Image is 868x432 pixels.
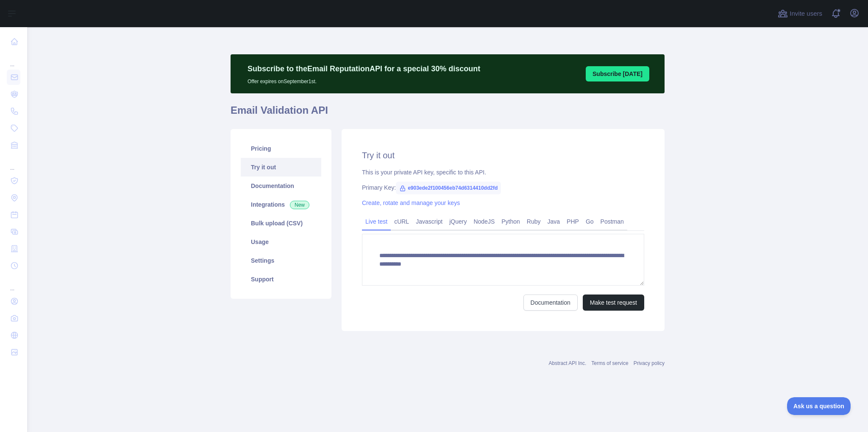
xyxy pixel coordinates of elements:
[776,7,824,20] button: Invite users
[412,215,446,228] a: Javascript
[231,104,665,124] h1: Email Validation API
[396,182,501,194] span: e903ede2f100456eb74d6314410dd2fd
[7,51,20,68] div: ...
[362,149,644,161] h2: Try it out
[391,215,412,228] a: cURL
[241,214,321,233] a: Bulk upload (CSV)
[582,215,597,228] a: Go
[583,295,644,311] button: Make test request
[362,183,644,192] div: Primary Key:
[586,66,649,81] button: Subscribe [DATE]
[7,275,20,292] div: ...
[523,295,578,311] a: Documentation
[241,195,321,214] a: Integrations New
[470,215,498,228] a: NodeJS
[290,201,309,209] span: New
[7,154,20,171] div: ...
[362,215,391,228] a: Live test
[544,215,564,228] a: Java
[591,360,628,366] a: Terms of service
[787,397,851,415] iframe: Toggle Customer Support
[241,233,321,251] a: Usage
[498,215,523,228] a: Python
[790,9,822,19] span: Invite users
[597,215,627,228] a: Postman
[241,139,321,158] a: Pricing
[362,168,644,177] div: This is your private API key, specific to this API.
[241,270,321,289] a: Support
[241,158,321,177] a: Try it out
[523,215,544,228] a: Ruby
[362,199,460,206] a: Create, rotate and manage your keys
[241,177,321,195] a: Documentation
[549,360,587,366] a: Abstract API Inc.
[446,215,470,228] a: jQuery
[563,215,582,228] a: PHP
[241,251,321,270] a: Settings
[248,75,480,85] p: Offer expires on September 1st.
[634,360,665,366] a: Privacy policy
[248,63,480,75] p: Subscribe to the Email Reputation API for a special 30 % discount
